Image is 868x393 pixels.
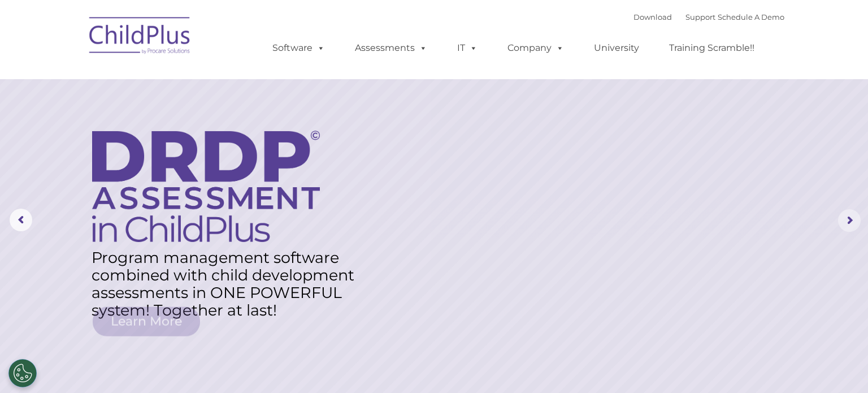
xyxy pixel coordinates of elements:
a: Schedule A Demo [718,12,784,21]
a: Assessments [344,37,439,59]
a: Company [496,37,575,59]
a: Training Scramble!! [658,37,766,59]
span: Last name [157,75,192,83]
rs-layer: Program management software combined with child development assessments in ONE POWERFUL system! T... [92,249,370,319]
span: Phone number [157,121,205,129]
a: Learn More [93,307,200,336]
img: DRDP Assessment in ChildPlus [92,131,320,242]
a: Software [261,37,336,59]
a: Support [685,12,715,21]
a: University [583,37,650,59]
font: | [633,12,784,21]
img: ChildPlus by Procare Solutions [84,9,197,66]
button: Cookies Settings [8,359,37,387]
a: IT [446,37,489,59]
a: Download [633,12,672,21]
